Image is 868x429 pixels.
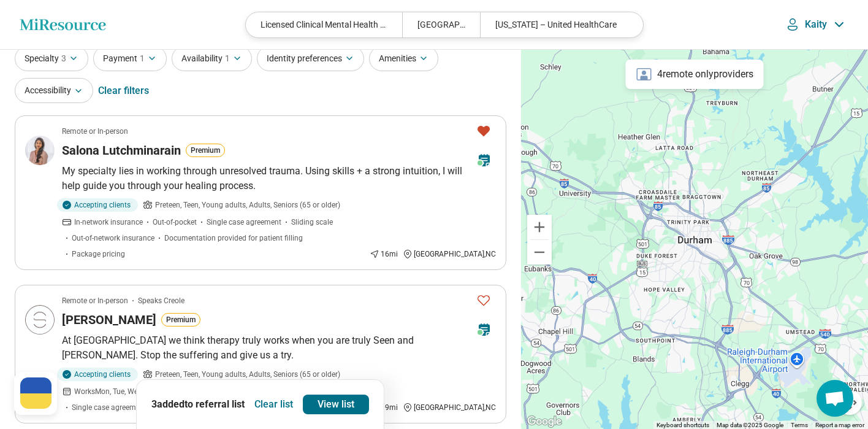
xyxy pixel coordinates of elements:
[57,198,138,212] div: Accepting clients
[815,422,864,428] a: Report a map error
[303,395,369,414] a: View list
[527,215,552,239] button: Zoom in
[225,52,230,65] span: 1
[72,402,147,413] span: Single case agreement
[186,144,225,157] button: Premium
[791,422,808,428] a: Terms (opens in new tab)
[370,249,398,260] div: 16 mi
[625,60,763,89] div: 4 remote only providers
[61,52,66,65] span: 3
[155,199,340,211] span: Preteen, Teen, Young adults, Adults, Seniors (65 or older)
[402,12,480,37] div: [GEOGRAPHIC_DATA], [GEOGRAPHIC_DATA]
[151,397,245,412] p: 3 added
[164,233,303,244] span: Documentation provided for patient filling
[74,217,143,228] span: In-network insurance
[62,333,496,363] p: At [GEOGRAPHIC_DATA] we think therapy truly works when you are truly Seen and [PERSON_NAME]. Stop...
[369,46,438,71] button: Amenities
[155,369,340,380] span: Preteen, Teen, Young adults, Adults, Seniors (65 or older)
[62,142,181,159] h3: Salona Lutchminarain
[62,164,496,193] p: My specialty lies in working through unresolved trauma. Using skills + a strong intuition, I will...
[185,398,245,410] span: to referral list
[98,76,149,106] div: Clear filters
[62,126,128,137] p: Remote or In-person
[471,118,496,144] button: Favorite
[172,46,252,71] button: Availability1
[805,18,828,31] p: Kaity
[257,46,364,71] button: Identity preferences
[249,395,298,414] button: Clear list
[138,295,185,306] span: Speaks Creole
[161,313,200,327] button: Premium
[471,288,496,313] button: Favorite
[57,368,138,381] div: Accepting clients
[291,217,333,228] span: Sliding scale
[15,46,88,71] button: Specialty3
[62,311,156,328] h3: [PERSON_NAME]
[403,249,496,260] div: [GEOGRAPHIC_DATA] , NC
[153,217,197,228] span: Out-of-pocket
[246,12,402,37] div: Licensed Clinical Mental Health Counselor (LCMHC), Licensed Clinical Social Worker (LCSW), [MEDIC...
[62,295,128,306] p: Remote or In-person
[527,240,552,265] button: Zoom out
[15,78,93,103] button: Accessibility
[140,52,145,65] span: 1
[74,386,170,397] span: Works Mon, Tue, Wed, Thu, Fri
[207,217,281,228] span: Single case agreement
[403,402,496,413] div: [GEOGRAPHIC_DATA] , NC
[72,233,154,244] span: Out-of-network insurance
[817,380,853,417] div: Open chat
[93,46,167,71] button: Payment1
[72,249,125,260] span: Package pricing
[480,12,636,37] div: [US_STATE] – United HealthCare
[717,422,783,428] span: Map data ©2025 Google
